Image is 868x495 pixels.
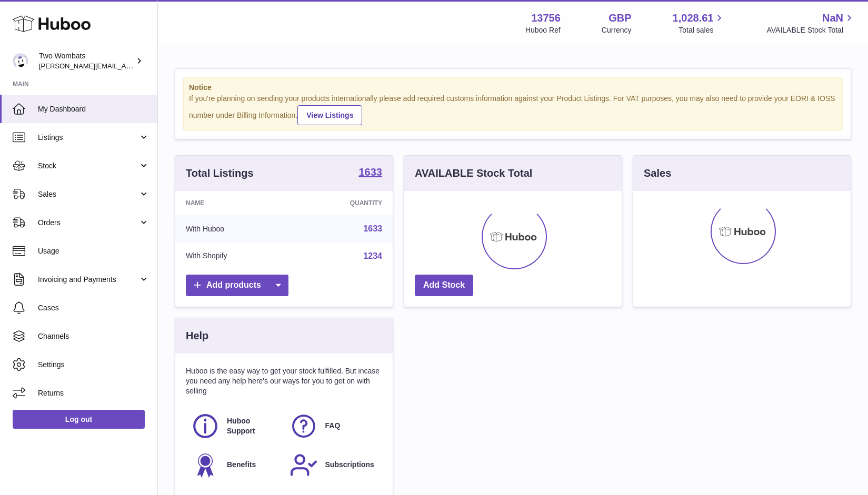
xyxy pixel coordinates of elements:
span: Listings [38,133,138,143]
a: 1,028.61 Total sales [673,11,726,35]
a: Subscriptions [290,451,377,479]
span: Orders [38,218,138,228]
a: View Listings [297,105,362,125]
div: Huboo Ref [525,25,561,35]
div: Two Wombats [39,51,134,71]
th: Name [175,191,293,215]
span: Returns [38,388,149,398]
p: Huboo is the easy way to get your stock fulfilled. But incase you need any help here's our ways f... [186,366,382,396]
h3: Sales [644,166,671,180]
span: Total sales [679,25,725,35]
h3: Total Listings [186,166,254,180]
a: Log out [13,410,145,429]
a: FAQ [290,412,377,440]
a: 1234 [363,251,382,260]
span: AVAILABLE Stock Total [766,25,855,35]
th: Quantity [293,191,393,215]
a: 1633 [359,167,383,179]
td: With Huboo [175,215,293,243]
a: Huboo Support [191,412,279,440]
span: Stock [38,161,138,171]
span: NaN [822,11,843,25]
span: Settings [38,360,149,370]
span: Huboo Support [227,416,278,436]
span: Channels [38,331,149,341]
h3: Help [186,329,208,343]
span: FAQ [325,421,341,431]
h3: AVAILABLE Stock Total [415,166,532,180]
span: Invoicing and Payments [38,275,138,285]
a: 1633 [363,224,382,233]
a: Benefits [191,451,279,479]
span: Subscriptions [325,460,374,470]
span: 1,028.61 [673,11,714,25]
span: Cases [38,303,149,313]
a: Add Stock [415,275,473,296]
strong: 13756 [531,11,561,25]
img: adam.randall@twowombats.com [13,53,28,69]
td: With Shopify [175,243,293,270]
div: Currency [602,25,632,35]
strong: Notice [189,83,837,93]
span: Sales [38,189,138,199]
span: Benefits [227,460,256,470]
a: NaN AVAILABLE Stock Total [766,11,855,35]
span: [PERSON_NAME][EMAIL_ADDRESS][PERSON_NAME][DOMAIN_NAME] [39,62,267,70]
strong: GBP [608,11,631,25]
span: Usage [38,246,149,256]
span: My Dashboard [38,104,149,114]
div: If you're planning on sending your products internationally please add required customs informati... [189,94,837,125]
a: Add products [186,275,288,296]
strong: 1633 [359,167,383,177]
